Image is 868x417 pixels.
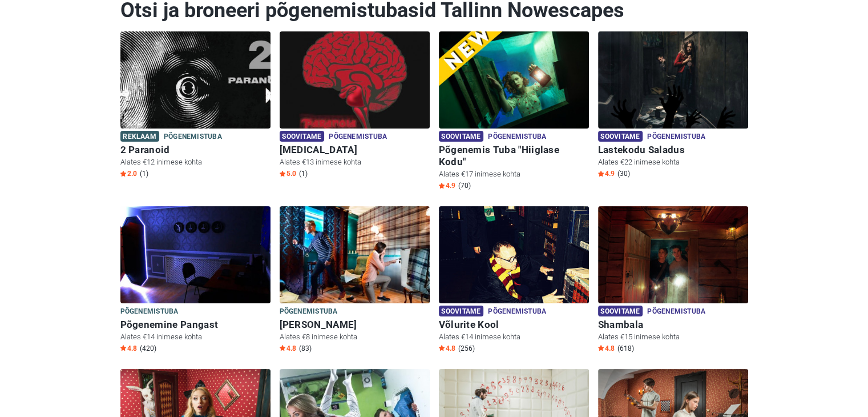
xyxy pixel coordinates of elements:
[280,144,430,156] h6: [MEDICAL_DATA]
[120,345,126,351] img: Star
[140,169,148,178] span: (1)
[439,144,589,168] h6: Põgenemis Tuba "Hiiglase Kodu"
[120,344,137,353] span: 4.8
[488,131,546,143] span: Põgenemistuba
[598,206,748,355] a: Shambala Soovitame Põgenemistuba Shambala Alates €15 inimese kohta Star4.8 (618)
[120,131,159,142] span: Reklaam
[439,344,455,353] span: 4.8
[120,169,137,178] span: 2.0
[598,206,748,303] img: Shambala
[299,169,308,178] span: (1)
[598,131,643,142] span: Soovitame
[280,171,285,177] img: Star
[647,306,705,318] span: Põgenemistuba
[598,171,604,177] img: Star
[439,181,455,190] span: 4.9
[120,157,271,167] p: Alates €12 inimese kohta
[617,169,630,178] span: (30)
[280,319,430,331] h6: [PERSON_NAME]
[280,169,296,178] span: 5.0
[439,169,589,179] p: Alates €17 inimese kohta
[598,345,604,351] img: Star
[280,31,430,129] img: Paranoia
[598,31,748,129] img: Lastekodu Saladus
[120,206,271,303] img: Põgenemine Pangast
[458,344,475,353] span: (256)
[280,31,430,181] a: Paranoia Soovitame Põgenemistuba [MEDICAL_DATA] Alates €13 inimese kohta Star5.0 (1)
[617,344,634,353] span: (618)
[120,306,179,318] span: Põgenemistuba
[280,206,430,303] img: Sherlock Holmes
[488,306,546,318] span: Põgenemistuba
[120,31,271,181] a: 2 Paranoid Reklaam Põgenemistuba 2 Paranoid Alates €12 inimese kohta Star2.0 (1)
[280,332,430,342] p: Alates €8 inimese kohta
[598,31,748,181] a: Lastekodu Saladus Soovitame Põgenemistuba Lastekodu Saladus Alates €22 inimese kohta Star4.9 (30)
[120,206,271,355] a: Põgenemine Pangast Põgenemistuba Põgenemine Pangast Alates €14 inimese kohta Star4.8 (420)
[598,144,748,156] h6: Lastekodu Saladus
[598,344,615,353] span: 4.8
[598,157,748,167] p: Alates €22 inimese kohta
[299,344,312,353] span: (83)
[120,31,271,129] img: 2 Paranoid
[439,31,589,193] a: Põgenemis Tuba "Hiiglase Kodu" Soovitame Põgenemistuba Põgenemis Tuba "Hiiglase Kodu" Alates €17 ...
[120,171,126,177] img: Star
[439,206,589,355] a: Võlurite Kool Soovitame Põgenemistuba Võlurite Kool Alates €14 inimese kohta Star4.8 (256)
[439,306,484,316] span: Soovitame
[280,206,430,355] a: Sherlock Holmes Põgenemistuba [PERSON_NAME] Alates €8 inimese kohta Star4.8 (83)
[598,169,615,178] span: 4.9
[598,332,748,342] p: Alates €15 inimese kohta
[329,131,387,143] span: Põgenemistuba
[280,344,296,353] span: 4.8
[439,183,445,189] img: Star
[280,131,325,142] span: Soovitame
[439,206,589,303] img: Võlurite Kool
[164,131,222,143] span: Põgenemistuba
[647,131,705,143] span: Põgenemistuba
[120,319,271,331] h6: Põgenemine Pangast
[439,319,589,331] h6: Võlurite Kool
[439,31,589,129] img: Põgenemis Tuba "Hiiglase Kodu"
[280,306,338,318] span: Põgenemistuba
[598,306,643,316] span: Soovitame
[439,332,589,342] p: Alates €14 inimese kohta
[439,345,445,351] img: Star
[280,345,285,351] img: Star
[458,181,471,190] span: (70)
[140,344,156,353] span: (420)
[120,332,271,342] p: Alates €14 inimese kohta
[120,144,271,156] h6: 2 Paranoid
[439,131,484,142] span: Soovitame
[598,319,748,331] h6: Shambala
[280,157,430,167] p: Alates €13 inimese kohta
